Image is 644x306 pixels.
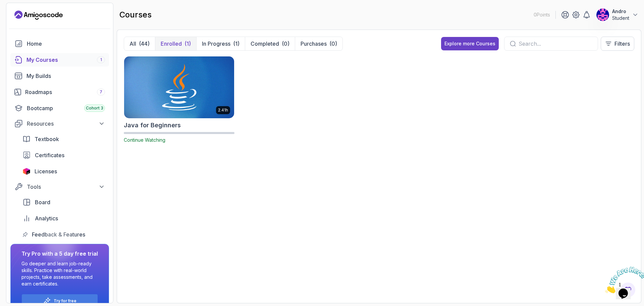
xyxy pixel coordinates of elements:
p: Purchases [301,40,327,48]
button: All(44) [124,37,155,50]
div: Bootcamp [27,104,105,112]
span: 1 [3,3,5,8]
a: textbook [18,132,109,146]
span: Textbook [35,135,59,143]
button: Resources [10,118,109,130]
div: (1) [233,40,239,48]
div: Home [27,40,105,48]
button: user profile imageAndroStudent [596,8,639,21]
p: Completed [251,40,279,48]
button: In Progress(1) [196,37,245,50]
a: courses [10,53,109,67]
div: (0) [282,40,289,48]
div: My Builds [26,72,105,80]
a: licenses [18,165,109,178]
button: Purchases(0) [295,37,342,50]
span: 1 [100,57,102,62]
a: Try for free [54,298,76,304]
input: Search... [519,40,592,48]
p: All [129,40,136,48]
span: Licenses [35,167,57,175]
div: Explore more Courses [444,40,495,47]
button: Tools [10,181,109,193]
img: user profile image [596,8,609,21]
div: My Courses [26,56,105,64]
img: jetbrains icon [22,168,31,175]
p: 2.41h [218,107,228,113]
span: Continue Watching [124,137,165,143]
button: Filters [601,37,634,51]
a: builds [10,69,109,83]
div: Tools [27,183,105,191]
span: Certificates [35,151,64,159]
h2: Java for Beginners [124,121,181,130]
p: Filters [614,40,630,48]
p: Go deeper and learn job-ready skills. Practice with real-world projects, take assessments, and ea... [21,260,98,287]
img: Chat attention grabber [3,3,44,29]
a: home [10,37,109,50]
p: 0 Points [534,11,550,18]
p: Enrolled [161,40,182,48]
p: Student [612,15,629,21]
a: feedback [18,228,109,241]
span: Analytics [35,214,58,222]
button: Enrolled(1) [155,37,196,50]
p: In Progress [202,40,230,48]
a: Landing page [14,10,63,20]
div: (0) [329,40,337,48]
a: bootcamp [10,101,109,115]
h2: courses [119,9,152,20]
div: Resources [27,120,105,128]
button: Completed(0) [245,37,295,50]
a: board [18,195,109,209]
button: Explore more Courses [441,37,499,50]
span: Cohort 3 [86,105,103,111]
a: roadmaps [10,85,109,99]
span: 7 [100,89,102,95]
p: Andro [612,8,629,15]
img: Java for Beginners card [121,55,237,120]
div: Roadmaps [25,88,105,96]
span: Feedback & Features [32,230,85,238]
a: analytics [18,212,109,225]
div: (44) [139,40,150,48]
span: Board [35,198,50,206]
a: certificates [18,148,109,162]
iframe: chat widget [602,264,644,296]
div: (1) [184,40,191,48]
